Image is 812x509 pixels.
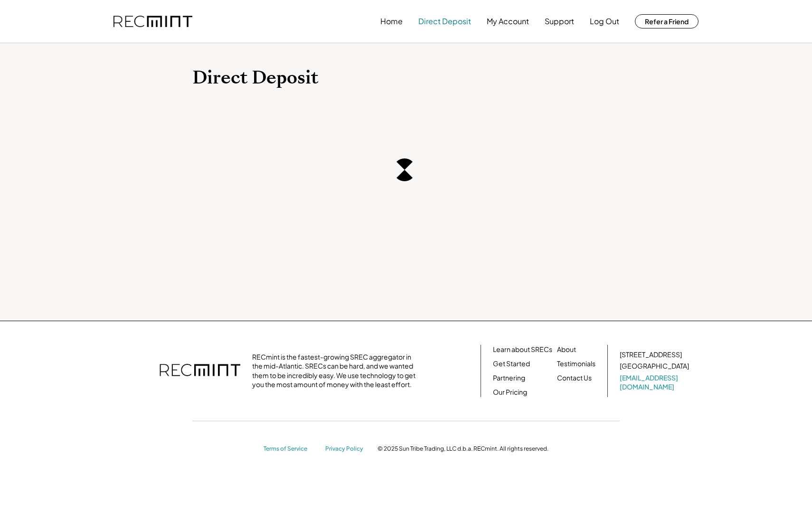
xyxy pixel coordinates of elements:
img: recmint-logotype%403x.png [160,354,240,388]
button: Home [380,12,403,31]
h1: Direct Deposit [192,67,620,89]
a: Privacy Policy [325,445,368,453]
div: © 2025 Sun Tribe Trading, LLC d.b.a. RECmint. All rights reserved. [378,445,548,453]
div: [STREET_ADDRESS] [620,350,682,360]
div: RECmint is the fastest-growing SREC aggregator in the mid-Atlantic. SRECs can be hard, and we wan... [252,352,421,389]
button: Log Out [590,12,619,31]
a: [EMAIL_ADDRESS][DOMAIN_NAME] [620,373,691,392]
a: Testimonials [557,359,595,369]
button: Direct Deposit [418,12,471,31]
a: About [557,345,576,354]
button: Refer a Friend [635,14,699,28]
button: Support [545,12,574,31]
a: Contact Us [557,373,592,383]
img: recmint-logotype%403x.png [113,16,192,28]
div: [GEOGRAPHIC_DATA] [620,361,689,371]
a: Partnering [493,373,525,383]
a: Get Started [493,359,530,369]
a: Learn about SRECs [493,345,552,354]
button: My Account [487,12,529,31]
a: Terms of Service [264,445,316,453]
a: Our Pricing [493,388,527,397]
